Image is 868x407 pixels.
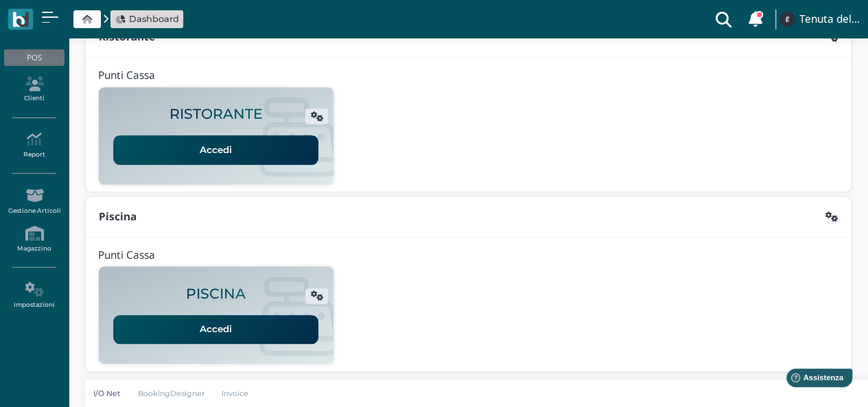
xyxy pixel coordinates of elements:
div: POS [4,49,64,66]
img: logo [12,12,28,27]
h4: Punti Cassa [98,250,155,261]
h2: RISTORANTE [169,106,263,122]
img: ... [779,12,795,27]
b: Piscina [99,209,137,224]
a: BookingDesigner [129,388,213,399]
h4: Punti Cassa [98,70,155,82]
a: Clienti [4,71,64,108]
a: Dashboard [115,12,179,25]
a: Report [4,126,64,164]
p: I/O Net [93,388,121,399]
iframe: Help widget launcher [771,364,856,395]
h4: Tenuta del Barco [799,14,860,25]
a: Impostazioni [4,277,64,314]
span: Assistenza [40,11,91,21]
a: Gestione Articoli [4,183,64,220]
span: Dashboard [129,12,179,25]
a: Magazzino [4,220,64,258]
a: Accedi [113,315,318,344]
h2: PISCINA [186,286,246,302]
a: Accedi [113,135,318,164]
a: Invoice [213,388,258,399]
a: ... Tenuta del Barco [777,3,860,36]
